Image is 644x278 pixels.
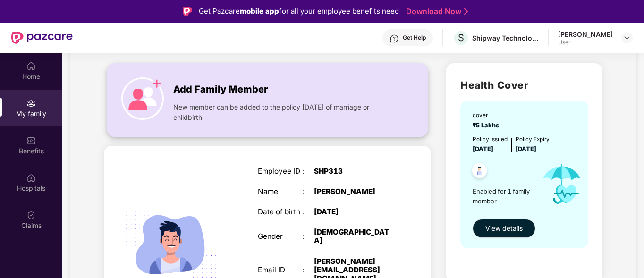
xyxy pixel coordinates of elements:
img: icon [121,77,164,120]
div: : [303,167,314,176]
div: [DATE] [314,208,393,216]
img: svg+xml;base64,PHN2ZyBpZD0iRHJvcGRvd24tMzJ4MzIiIHhtbG5zPSJodHRwOi8vd3d3LnczLm9yZy8yMDAwL3N2ZyIgd2... [623,34,631,42]
span: [DATE] [516,145,536,152]
div: Policy Expiry [516,135,550,144]
div: Date of birth [258,208,303,216]
div: cover [473,111,502,120]
button: View details [473,219,535,238]
div: : [303,266,314,274]
img: svg+xml;base64,PHN2ZyBpZD0iSGVscC0zMngzMiIgeG1sbnM9Imh0dHA6Ly93d3cudzMub3JnLzIwMDAvc3ZnIiB3aWR0aD... [390,34,399,43]
span: ₹5 Lakhs [473,122,502,129]
a: Download Now [406,7,465,17]
div: : [303,232,314,241]
img: Logo [183,7,192,16]
span: View details [485,223,523,234]
div: : [303,187,314,196]
div: Gender [258,232,303,241]
div: Policy issued [473,135,508,144]
img: Stroke [464,7,468,17]
div: Shipway Technology Pvt. Ltd [472,34,538,42]
div: Email ID [258,266,303,274]
img: svg+xml;base64,PHN2ZyBpZD0iQmVuZWZpdHMiIHhtbG5zPSJodHRwOi8vd3d3LnczLm9yZy8yMDAwL3N2ZyIgd2lkdGg9Ij... [26,136,36,145]
img: svg+xml;base64,PHN2ZyBpZD0iQ2xhaW0iIHhtbG5zPSJodHRwOi8vd3d3LnczLm9yZy8yMDAwL3N2ZyIgd2lkdGg9IjIwIi... [26,211,36,220]
div: [PERSON_NAME] [558,30,613,39]
strong: mobile app [240,7,279,16]
div: [DEMOGRAPHIC_DATA] [314,228,393,245]
span: S [458,32,464,43]
span: New member can be added to the policy [DATE] of marriage or childbirth. [173,102,392,123]
div: Employee ID [258,167,303,176]
h2: Health Cover [460,77,588,93]
div: : [303,208,314,216]
img: New Pazcare Logo [11,32,73,44]
div: Get Pazcare for all your employee benefits need [199,6,399,17]
img: svg+xml;base64,PHN2ZyBpZD0iSG9zcGl0YWxzIiB4bWxucz0iaHR0cDovL3d3dy53My5vcmcvMjAwMC9zdmciIHdpZHRoPS... [26,173,36,183]
img: svg+xml;base64,PHN2ZyB3aWR0aD0iMjAiIGhlaWdodD0iMjAiIHZpZXdCb3g9IjAgMCAyMCAyMCIgZmlsbD0ibm9uZSIgeG... [26,99,36,108]
div: SHP313 [314,167,393,176]
span: Add Family Member [173,82,268,97]
img: icon [534,154,589,214]
div: Name [258,187,303,196]
img: svg+xml;base64,PHN2ZyBpZD0iSG9tZSIgeG1sbnM9Imh0dHA6Ly93d3cudzMub3JnLzIwMDAvc3ZnIiB3aWR0aD0iMjAiIG... [26,61,36,71]
span: [DATE] [473,145,493,152]
span: Enabled for 1 family member [473,186,534,206]
div: [PERSON_NAME] [314,187,393,196]
div: Get Help [403,34,426,42]
img: svg+xml;base64,PHN2ZyB4bWxucz0iaHR0cDovL3d3dy53My5vcmcvMjAwMC9zdmciIHdpZHRoPSI0OC45NDMiIGhlaWdodD... [468,160,491,184]
div: User [558,39,613,46]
